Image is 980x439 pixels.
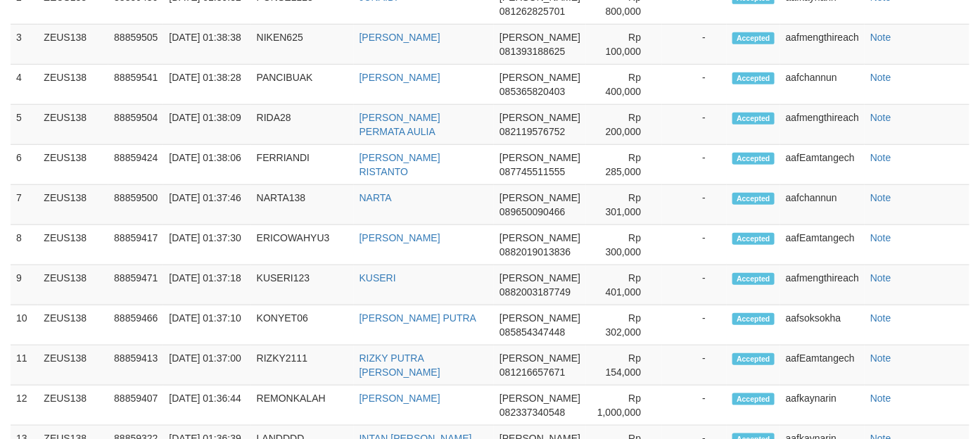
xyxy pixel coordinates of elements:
span: 082337340548 [499,407,565,418]
a: [PERSON_NAME] [359,72,440,83]
td: [DATE] 01:36:44 [163,386,250,426]
td: 88859505 [108,25,163,65]
span: Accepted [732,153,775,165]
td: aafEamtangech [780,225,865,265]
a: [PERSON_NAME] [359,232,440,243]
td: ZEUS138 [38,65,108,105]
td: 88859407 [108,386,163,426]
td: [DATE] 01:37:00 [163,345,250,386]
td: ZEUS138 [38,145,108,185]
a: Note [870,352,891,364]
td: 4 [11,65,38,105]
td: aafsoksokha [780,305,865,345]
a: NARTA [359,192,392,203]
td: RIZKY2111 [251,345,354,386]
td: 3 [11,25,38,65]
span: 081393188625 [499,46,565,57]
td: 10 [11,305,38,345]
span: [PERSON_NAME] [499,112,580,123]
a: [PERSON_NAME] PERMATA AULIA [359,112,440,137]
td: - [662,305,727,345]
a: Note [870,192,891,203]
td: 11 [11,345,38,386]
td: ZEUS138 [38,265,108,305]
td: Rp 200,000 [586,105,662,145]
span: 087745511555 [499,166,565,177]
a: Note [870,112,891,123]
td: aafchannun [780,185,865,225]
td: ZEUS138 [38,305,108,345]
td: 12 [11,386,38,426]
span: 0882019013836 [499,246,571,257]
td: - [662,105,727,145]
span: Accepted [732,273,775,285]
span: [PERSON_NAME] [499,72,580,83]
span: 0882003187749 [499,286,571,298]
span: 085854347448 [499,326,565,338]
td: Rp 100,000 [586,25,662,65]
td: aafmengthireach [780,105,865,145]
td: aafEamtangech [780,145,865,185]
span: [PERSON_NAME] [499,272,580,284]
td: 88859500 [108,185,163,225]
td: [DATE] 01:38:06 [163,145,250,185]
span: 081216657671 [499,367,565,378]
td: 6 [11,145,38,185]
a: Note [870,152,891,163]
a: Note [870,72,891,83]
span: Accepted [732,393,775,405]
td: [DATE] 01:38:09 [163,105,250,145]
td: ZEUS138 [38,25,108,65]
td: aafkaynarin [780,386,865,426]
td: RIDA28 [251,105,354,145]
td: Rp 302,000 [586,305,662,345]
span: Accepted [732,353,775,365]
td: KONYET06 [251,305,354,345]
td: KUSERI123 [251,265,354,305]
td: Rp 285,000 [586,145,662,185]
span: Accepted [732,113,775,125]
span: [PERSON_NAME] [499,312,580,324]
td: Rp 301,000 [586,185,662,225]
td: 88859541 [108,65,163,105]
td: - [662,345,727,386]
span: [PERSON_NAME] [499,352,580,364]
td: REMONKALAH [251,386,354,426]
a: Note [870,232,891,243]
td: Rp 401,000 [586,265,662,305]
td: 88859504 [108,105,163,145]
td: 8 [11,225,38,265]
td: 9 [11,265,38,305]
span: Accepted [732,313,775,325]
td: - [662,386,727,426]
span: Accepted [732,193,775,205]
a: Note [870,32,891,43]
a: Note [870,272,891,284]
a: Note [870,312,891,324]
td: Rp 1,000,000 [586,386,662,426]
td: [DATE] 01:38:38 [163,25,250,65]
td: ERICOWAHYU3 [251,225,354,265]
td: - [662,25,727,65]
td: [DATE] 01:37:30 [163,225,250,265]
span: [PERSON_NAME] [499,192,580,203]
span: 081262825701 [499,6,565,17]
td: ZEUS138 [38,185,108,225]
span: 089650090466 [499,206,565,217]
td: 5 [11,105,38,145]
a: [PERSON_NAME] [359,32,440,43]
td: 88859413 [108,345,163,386]
a: RIZKY PUTRA [PERSON_NAME] [359,352,440,378]
a: [PERSON_NAME] PUTRA [359,312,476,324]
span: [PERSON_NAME] [499,232,580,243]
td: 88859466 [108,305,163,345]
td: [DATE] 01:37:46 [163,185,250,225]
a: [PERSON_NAME] [359,393,440,404]
span: 082119576752 [499,126,565,137]
td: [DATE] 01:37:10 [163,305,250,345]
td: 88859471 [108,265,163,305]
span: [PERSON_NAME] [499,393,580,404]
td: - [662,225,727,265]
td: Rp 400,000 [586,65,662,105]
span: [PERSON_NAME] [499,32,580,43]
